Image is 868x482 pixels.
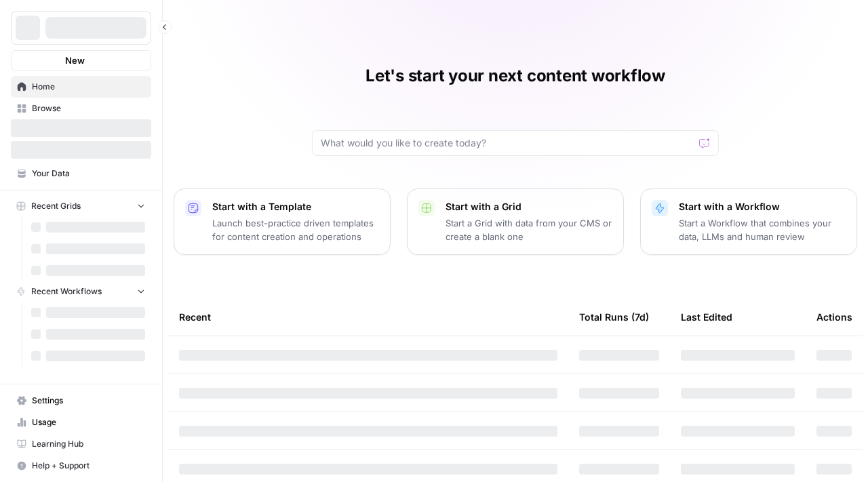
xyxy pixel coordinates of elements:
span: Home [32,81,145,93]
button: Start with a TemplateLaunch best-practice driven templates for content creation and operations [174,188,391,255]
span: Learning Hub [32,438,145,450]
div: Recent [179,298,557,336]
p: Start with a Template [212,200,379,214]
div: Actions [816,298,852,336]
div: Last Edited [681,298,732,336]
h1: Let's start your next content workflow [366,65,665,87]
p: Start a Grid with data from your CMS or create a blank one [446,216,612,243]
span: Usage [32,416,145,428]
span: Help + Support [32,460,145,472]
a: Settings [11,390,151,411]
span: Recent Workflows [31,285,102,298]
button: Help + Support [11,455,151,477]
p: Start with a Workflow [679,200,846,214]
p: Start a Workflow that combines your data, LLMs and human review [679,216,846,243]
input: What would you like to create today? [321,136,694,150]
span: Recent Grids [31,200,81,212]
a: Usage [11,411,151,433]
a: Learning Hub [11,433,151,455]
button: Start with a GridStart a Grid with data from your CMS or create a blank one [407,188,624,255]
button: Recent Workflows [11,281,151,302]
div: Total Runs (7d) [579,298,649,336]
p: Launch best-practice driven templates for content creation and operations [212,216,379,243]
span: Browse [32,102,145,115]
span: Your Data [32,167,145,180]
a: Browse [11,98,151,119]
button: Recent Grids [11,196,151,216]
button: Start with a WorkflowStart a Workflow that combines your data, LLMs and human review [640,188,857,255]
button: New [11,50,151,71]
a: Home [11,76,151,98]
span: Settings [32,395,145,407]
a: Your Data [11,163,151,184]
p: Start with a Grid [446,200,612,214]
span: New [65,54,85,67]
